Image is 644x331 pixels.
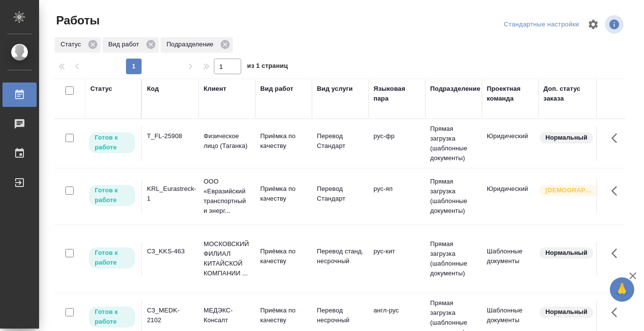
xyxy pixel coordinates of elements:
[374,84,420,103] div: Языковая пара
[317,131,364,151] p: Перевод Стандарт
[425,172,482,221] td: Прямая загрузка (шаблонные документы)
[317,84,353,94] div: Вид услуги
[614,279,630,300] span: 🙏
[61,40,84,49] p: Статус
[147,184,194,204] div: KRL_Eurastreck-1
[545,133,587,143] p: Нормальный
[204,131,250,151] p: Физическое лицо (Таганка)
[55,37,101,53] div: Статус
[103,37,159,53] div: Вид работ
[95,133,129,152] p: Готов к работе
[369,179,425,213] td: рус-яп
[605,126,629,150] button: Здесь прячутся важные кнопки
[260,84,293,94] div: Вид работ
[369,126,425,161] td: рус-фр
[317,247,364,266] p: Перевод станд. несрочный
[95,186,129,205] p: Готов к работе
[425,119,482,168] td: Прямая загрузка (шаблонные документы)
[582,13,605,36] span: Настроить таблицу
[88,247,136,269] div: Исполнитель может приступить к работе
[543,84,595,103] div: Доп. статус заказа
[108,40,143,49] p: Вид работ
[260,184,307,204] p: Приёмка по качеству
[482,179,539,213] td: Юридический
[88,184,136,207] div: Исполнитель может приступить к работе
[90,84,112,94] div: Статус
[204,306,250,325] p: МЕДЭКС-Консалт
[482,126,539,161] td: Юридический
[430,84,480,94] div: Подразделение
[425,234,482,283] td: Прямая загрузка (шаблонные документы)
[605,15,625,34] span: Посмотреть информацию
[317,306,364,325] p: Перевод несрочный
[247,60,288,74] span: из 1 страниц
[147,306,194,325] div: C3_MEDK-2102
[147,131,194,141] div: T_FL-25908
[605,301,629,324] button: Здесь прячутся важные кнопки
[166,40,217,49] p: Подразделение
[317,184,364,204] p: Перевод Стандарт
[545,307,587,317] p: Нормальный
[260,131,307,151] p: Приёмка по качеству
[545,248,587,258] p: Нормальный
[605,242,629,265] button: Здесь прячутся важные кнопки
[501,17,582,32] div: split button
[54,13,100,28] span: Работы
[204,177,250,216] p: ООО «Евразийский транспортный и энерг...
[610,277,634,302] button: 🙏
[88,306,136,329] div: Исполнитель может приступить к работе
[369,242,425,276] td: рус-кит
[88,131,136,154] div: Исполнитель может приступить к работе
[605,179,629,203] button: Здесь прячутся важные кнопки
[487,84,534,103] div: Проектная команда
[260,247,307,266] p: Приёмка по качеству
[260,306,307,325] p: Приёмка по качеству
[204,239,250,278] p: МОСКОВСКИЙ ФИЛИАЛ КИТАЙСКОЙ КОМПАНИИ ...
[147,247,194,256] div: C3_KKS-463
[95,248,129,268] p: Готов к работе
[95,307,129,327] p: Готов к работе
[482,242,539,276] td: Шаблонные документы
[204,84,226,94] div: Клиент
[147,84,159,94] div: Код
[545,186,594,195] p: [DEMOGRAPHIC_DATA]
[161,37,233,53] div: Подразделение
